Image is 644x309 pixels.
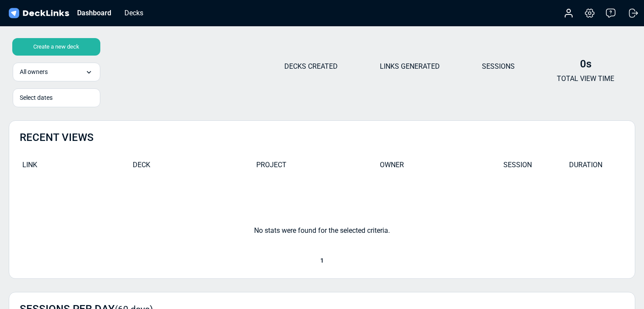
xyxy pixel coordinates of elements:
[133,160,256,175] div: DECK
[254,225,390,243] div: No stats were found for the selected criteria.
[380,160,503,175] div: OWNER
[9,160,133,175] div: LINK
[503,160,569,175] div: SESSION
[20,93,93,102] div: Select dates
[12,38,100,56] div: Create a new deck
[380,61,440,72] p: LINKS GENERATED
[316,257,328,264] span: 1
[569,160,635,175] div: DURATION
[482,61,515,72] p: SESSIONS
[120,7,148,18] div: Decks
[20,131,94,144] h2: RECENT VIEWS
[256,160,380,175] div: PROJECT
[580,58,591,70] b: 0s
[284,61,338,72] p: DECKS CREATED
[13,63,100,81] div: All owners
[7,7,71,20] img: DeckLinks
[73,7,116,18] div: Dashboard
[557,74,614,84] p: TOTAL VIEW TIME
